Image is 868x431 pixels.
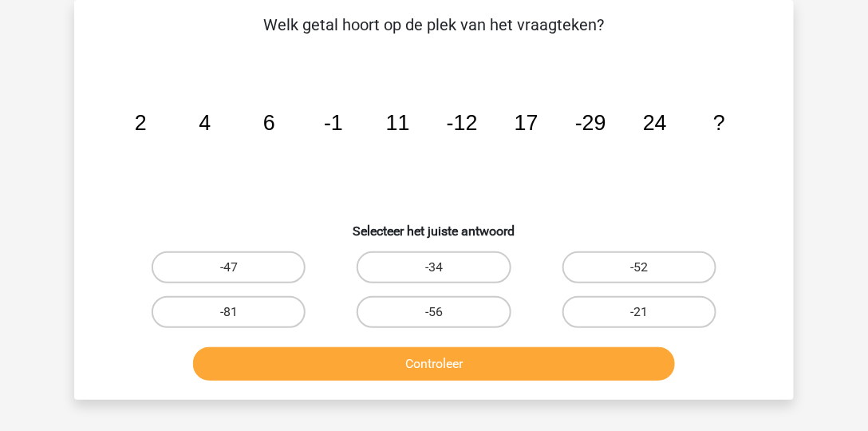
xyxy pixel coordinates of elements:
label: -34 [357,251,511,283]
tspan: -12 [447,111,478,135]
tspan: 24 [643,111,667,135]
tspan: 4 [199,111,211,135]
label: -56 [357,296,511,328]
p: Welk getal hoort op de plek van het vraagteken? [100,13,768,37]
tspan: -1 [324,111,343,135]
tspan: 17 [515,111,539,135]
label: -47 [152,251,306,283]
label: -81 [152,296,306,328]
label: -21 [562,296,716,328]
h6: Selecteer het juiste antwoord [100,211,768,239]
tspan: 2 [135,111,147,135]
tspan: -29 [575,111,606,135]
tspan: ? [713,111,725,135]
label: -52 [562,251,716,283]
tspan: 11 [386,111,410,135]
button: Controleer [193,347,676,381]
tspan: 6 [263,111,275,135]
